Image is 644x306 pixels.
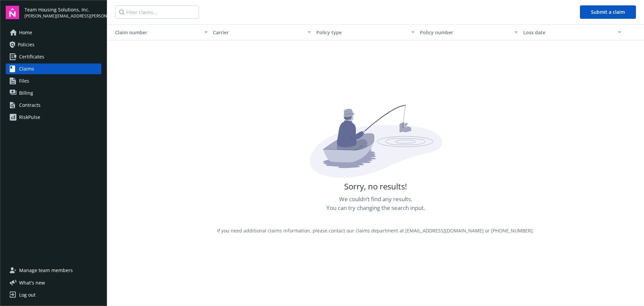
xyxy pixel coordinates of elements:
[417,24,521,40] button: Policy number
[19,279,45,286] span: What ' s new
[107,215,644,246] div: If you need additional claims information, please contact our claims department at [EMAIL_ADDRESS...
[19,290,36,300] div: Log out
[316,29,407,36] div: Policy type
[210,24,314,40] button: Carrier
[344,181,407,192] span: Sorry, no results!
[110,29,200,36] div: Claim number
[19,76,29,86] span: Files
[6,51,101,62] a: Certificates
[19,112,40,123] div: RiskPulse
[19,100,41,111] div: Contracts
[591,9,625,15] span: Submit a claim
[6,63,101,74] a: Claims
[115,5,199,19] input: Filter claims...
[19,265,73,276] span: Manage team members
[6,265,101,276] a: Manage team members
[19,63,34,74] span: Claims
[339,195,412,204] span: We couldn’t find any results.
[213,29,304,36] div: Carrier
[19,51,44,62] span: Certificates
[580,5,636,19] button: Submit a claim
[326,204,425,212] span: You can try changing the search input.
[19,27,32,38] span: Home
[6,88,101,98] a: Billing
[6,76,101,86] a: Files
[24,13,101,19] span: [PERSON_NAME][EMAIL_ADDRESS][PERSON_NAME][DOMAIN_NAME]
[24,6,101,19] button: Team Housing Solutions, Inc.[PERSON_NAME][EMAIL_ADDRESS][PERSON_NAME][DOMAIN_NAME]
[6,100,101,111] a: Contracts
[6,27,101,38] a: Home
[19,88,33,98] span: Billing
[6,39,101,50] a: Policies
[110,29,200,36] div: Toggle SortBy
[6,6,19,19] img: navigator-logo.svg
[420,29,511,36] div: Policy number
[521,24,624,40] button: Loss date
[314,24,417,40] button: Policy type
[6,279,56,286] button: What's new
[24,6,101,13] span: Team Housing Solutions, Inc.
[6,112,101,123] a: RiskPulse
[523,29,614,36] div: Loss date
[18,39,35,50] span: Policies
